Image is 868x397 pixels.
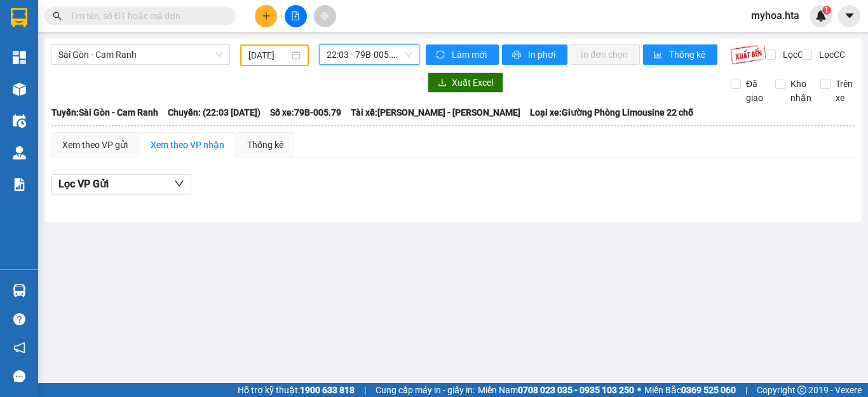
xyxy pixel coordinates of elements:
[314,5,336,27] button: aim
[528,48,557,62] span: In phơi
[247,138,283,152] div: Thống kê
[13,370,25,382] span: message
[426,44,499,65] button: syncLàm mới
[797,386,806,394] span: copyright
[13,114,26,128] img: warehouse-icon
[376,383,475,397] span: Cung cấp máy in - giấy in:
[815,10,827,22] img: icon-new-feature
[530,105,693,119] span: Loại xe: Giường Phòng Limousine 22 chỗ
[51,107,158,118] b: Tuyến: Sài Gòn - Cam Ranh
[478,383,634,397] span: Miền Nam
[238,383,355,397] span: Hỗ trợ kỹ thuật:
[637,387,641,393] span: ⚪️
[168,105,261,119] span: Chuyến: (22:03 [DATE])
[512,50,523,60] span: printer
[291,11,300,20] span: file-add
[70,9,220,23] input: Tìm tên, số ĐT hoặc mã đơn
[13,146,26,159] img: warehouse-icon
[364,383,366,397] span: |
[822,6,831,15] sup: 1
[58,176,109,192] span: Lọc VP Gửi
[13,284,26,297] img: warehouse-icon
[428,72,503,93] button: downloadXuất Excel
[571,44,640,65] button: In đơn chọn
[745,383,747,397] span: |
[53,11,62,20] span: search
[262,11,271,20] span: plus
[681,385,736,395] strong: 0369 525 060
[51,174,191,194] button: Lọc VP Gửi
[300,385,355,395] strong: 1900 633 818
[174,178,184,189] span: down
[741,77,768,105] span: Đã giao
[824,6,829,15] span: 1
[255,5,277,27] button: plus
[327,45,412,64] span: 22:03 - 79B-005.79
[13,342,25,354] span: notification
[644,383,736,397] span: Miền Bắc
[669,48,707,62] span: Thống kê
[518,385,634,395] strong: 0708 023 035 - 0935 103 250
[13,83,26,96] img: warehouse-icon
[844,10,855,22] span: caret-down
[248,48,289,62] input: 11/08/2025
[13,51,26,64] img: dashboard-icon
[814,48,847,62] span: Lọc CC
[741,8,810,24] span: myhoa.hta
[831,77,858,105] span: Trên xe
[838,5,860,27] button: caret-down
[730,44,766,65] img: 9k=
[285,5,307,27] button: file-add
[320,11,329,20] span: aim
[778,48,811,62] span: Lọc CR
[436,50,447,60] span: sync
[13,313,25,325] span: question-circle
[62,138,128,152] div: Xem theo VP gửi
[270,105,341,119] span: Số xe: 79B-005.79
[351,105,520,119] span: Tài xế: [PERSON_NAME] - [PERSON_NAME]
[785,77,817,105] span: Kho nhận
[502,44,567,65] button: printerIn phơi
[11,8,27,27] img: logo-vxr
[13,178,26,191] img: solution-icon
[452,48,489,62] span: Làm mới
[653,50,664,60] span: bar-chart
[643,44,717,65] button: bar-chartThống kê
[151,138,224,152] div: Xem theo VP nhận
[58,45,222,64] span: Sài Gòn - Cam Ranh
